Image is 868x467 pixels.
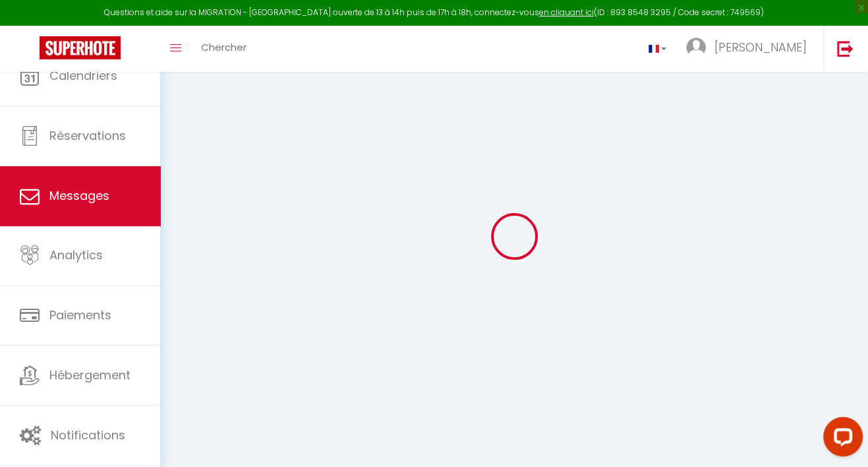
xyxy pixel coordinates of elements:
span: Analytics [49,247,103,263]
span: Réservations [49,127,126,144]
img: logout [837,40,854,57]
a: en cliquant ici [539,7,594,18]
span: Messages [49,187,109,204]
span: [PERSON_NAME] [714,39,807,55]
span: Calendriers [49,67,117,84]
span: Notifications [51,427,125,443]
span: Chercher [201,40,246,54]
img: Super Booking [40,36,121,59]
a: Chercher [191,26,256,72]
a: ... [PERSON_NAME] [676,26,823,72]
iframe: LiveChat chat widget [813,412,868,467]
span: Hébergement [49,367,130,383]
span: Paiements [49,307,111,323]
img: ... [686,38,706,57]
